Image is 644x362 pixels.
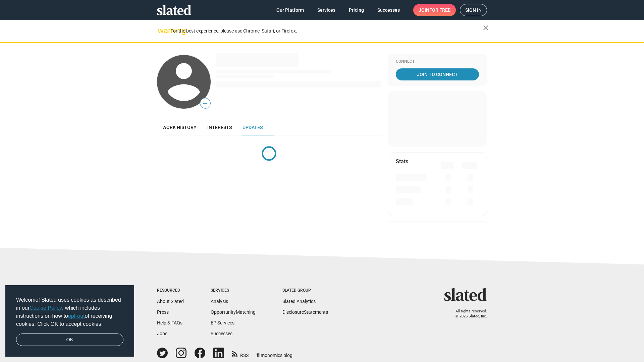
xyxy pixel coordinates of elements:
span: Interests [207,125,232,130]
a: dismiss cookie message [16,334,123,346]
a: opt-out [68,313,85,319]
a: Joinfor free [413,4,456,16]
a: filmonomics blog [257,347,292,359]
a: Cookie Policy [30,305,62,311]
mat-icon: close [482,24,490,32]
mat-icon: warning [158,26,166,35]
div: Connect [396,59,479,64]
span: Join [419,4,450,16]
a: Services [312,4,341,16]
a: DisclosureStatements [282,309,328,315]
a: Sign in [460,4,487,16]
a: Our Platform [271,4,309,16]
a: OpportunityMatching [211,309,256,315]
a: Interests [202,119,237,135]
span: Updates [243,125,263,130]
span: film [257,353,265,358]
mat-card-title: Stats [396,158,408,165]
a: Successes [211,331,232,336]
div: For the best experience, please use Chrome, Safari, or Firefox. [170,26,483,36]
a: Press [157,309,169,315]
a: Help & FAQs [157,320,182,325]
span: — [200,99,210,108]
a: RSS [232,348,249,359]
span: for free [429,4,450,16]
span: Services [317,4,335,16]
span: Join To Connect [397,68,478,80]
span: Successes [377,4,400,16]
a: Updates [237,119,268,135]
a: Jobs [157,331,167,336]
div: Slated Group [282,288,328,293]
p: All rights reserved. © 2025 Slated, Inc. [448,309,487,319]
div: cookieconsent [5,285,134,357]
a: Slated Analytics [282,299,316,304]
span: Sign in [465,4,482,16]
span: Our Platform [276,4,304,16]
a: About Slated [157,299,184,304]
span: Work history [162,125,197,130]
a: Analysis [211,299,228,304]
a: EP Services [211,320,234,325]
span: Welcome! Slated uses cookies as described in our , which includes instructions on how to of recei... [16,296,123,328]
div: Services [211,288,256,293]
a: Pricing [343,4,369,16]
a: Work history [157,119,202,135]
a: Join To Connect [396,68,479,80]
a: Successes [372,4,405,16]
div: Resources [157,288,184,293]
span: Pricing [349,4,364,16]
